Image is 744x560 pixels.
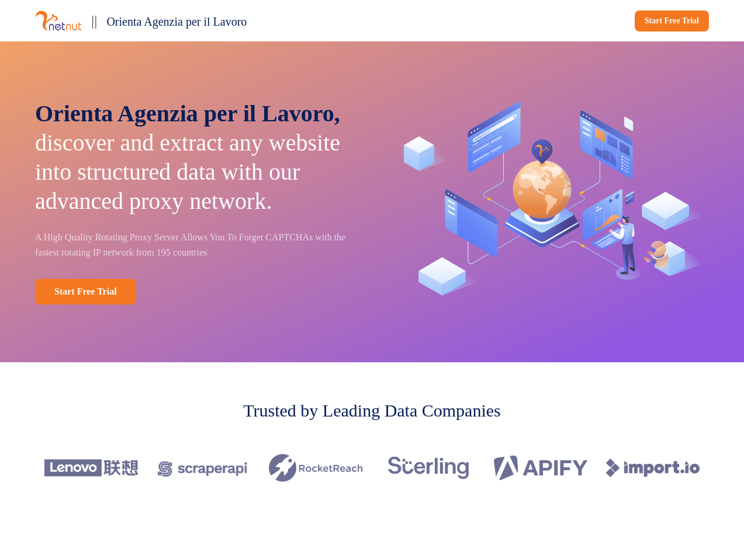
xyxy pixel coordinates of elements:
[91,9,97,32] p: ||
[106,15,247,28] span: Orienta Agenzia per il Lavoro
[243,397,501,423] p: Trusted by Leading Data Companies
[35,99,356,216] p: discover and extract any website into structured data with our advanced proxy network.
[35,100,340,127] span: Orienta Agenzia per il Lavoro,
[635,10,709,32] a: Start Free Trial
[35,230,356,260] p: A High Quality Rotating Proxy Server Allows You To Forget CAPTCHAs with the fastest rotating IP n...
[35,279,136,304] a: Start Free Trial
